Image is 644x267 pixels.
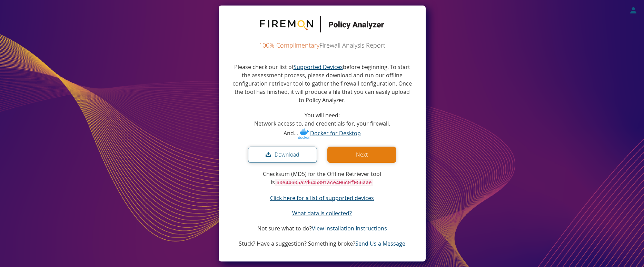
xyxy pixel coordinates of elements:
[270,194,374,202] a: Click here for a list of supported devices
[260,16,384,32] img: FireMon
[327,147,396,163] button: Next
[298,129,361,137] a: Docker for Desktop
[257,224,387,233] p: Not sure what to do?
[254,111,390,140] p: You will need: Network access to, and credentials for, your firewall. And...
[312,225,387,232] a: View Installation Instructions
[275,179,373,186] code: 60e44605a2d645891ace406c9f056aae
[259,41,319,49] span: 100% Complimentary
[239,239,405,248] p: Stuck? Have a suggestion? Something broke?
[292,209,352,217] a: What data is collected?
[355,240,405,247] a: Send Us a Message
[294,63,343,71] a: Supported Devices
[232,63,412,104] p: Please check our list of before beginning. To start the assessment process, please download and r...
[298,128,310,140] img: Docker
[232,42,412,49] h2: Firewall Analysis Report
[232,170,412,187] p: Checksum (MD5) for the Offline Retriever tool is
[248,147,317,163] button: Download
